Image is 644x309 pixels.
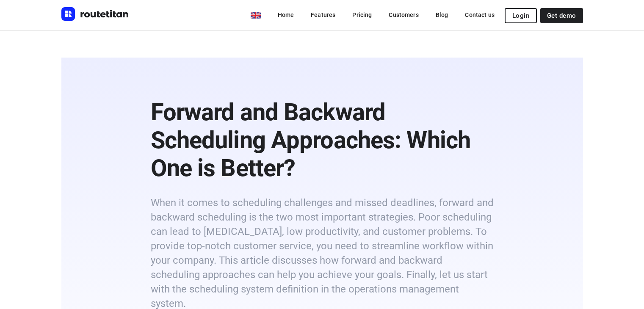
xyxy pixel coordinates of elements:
[151,98,471,182] b: Forward and Backward Scheduling Approaches: Which One is Better?
[382,7,425,22] a: Customers
[429,7,455,22] a: Blog
[505,8,537,23] button: Login
[547,12,576,19] span: Get demo
[512,12,529,19] span: Login
[271,7,301,22] a: Home
[61,7,129,21] img: Routetitan logo
[304,7,342,22] a: Features
[458,7,501,22] a: Contact us
[61,7,129,23] a: Routetitan
[345,7,379,22] a: Pricing
[540,8,583,23] a: Get demo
